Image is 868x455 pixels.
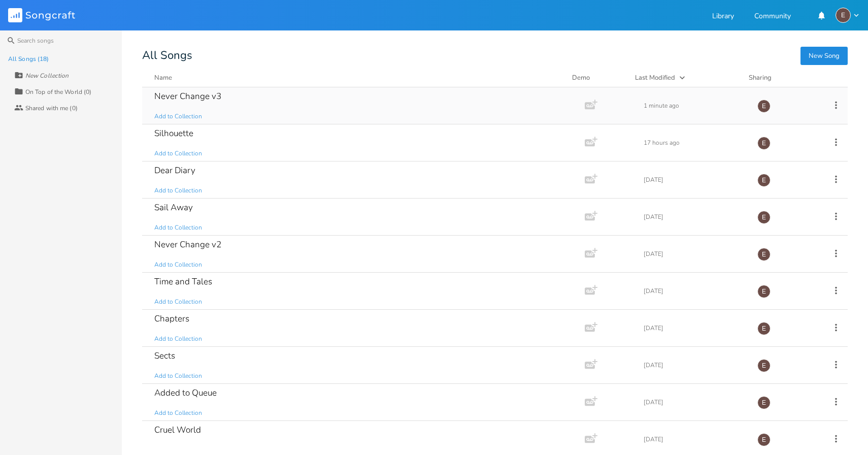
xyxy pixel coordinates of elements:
div: Demo [572,73,623,83]
div: [DATE] [644,436,745,442]
div: [DATE] [644,251,745,257]
button: E [836,8,860,23]
div: [DATE] [644,362,745,368]
div: Never Change v2 [154,240,221,249]
div: Chapters [154,314,189,323]
div: [DATE] [644,399,745,405]
div: [DATE] [644,288,745,294]
div: Dear Diary [154,166,195,175]
span: Add to Collection [154,409,202,417]
a: Library [712,13,734,21]
div: All Songs [142,51,848,60]
div: edward [757,137,771,150]
button: Last Modified [635,73,737,83]
button: Name [154,73,560,83]
div: Sects [154,351,175,360]
span: Add to Collection [154,112,202,121]
div: [DATE] [644,214,745,220]
div: edward [757,322,771,335]
div: edward [757,359,771,372]
span: Add to Collection [154,298,202,306]
span: Add to Collection [154,186,202,195]
div: On Top of the World (0) [25,89,91,95]
div: Shared with me (0) [25,105,78,111]
div: edward [757,433,771,446]
span: Add to Collection [154,335,202,343]
div: Silhouette [154,129,193,138]
span: Add to Collection [154,446,202,454]
div: Last Modified [635,73,675,82]
div: [DATE] [644,177,745,183]
span: Add to Collection [154,261,202,269]
div: Sail Away [154,203,193,212]
div: Time and Tales [154,277,212,286]
div: edward [757,174,771,187]
div: 1 minute ago [644,103,745,109]
div: Cruel World [154,426,201,434]
div: edward [757,285,771,298]
div: Sharing [749,73,810,83]
div: Name [154,73,172,82]
div: edward [757,100,771,113]
button: New Song [800,47,848,65]
div: 17 hours ago [644,140,745,146]
div: edward [757,211,771,224]
div: edward [836,8,851,23]
span: Add to Collection [154,149,202,158]
div: All Songs (18) [8,56,49,62]
div: [DATE] [644,325,745,331]
div: edward [757,396,771,409]
div: Added to Queue [154,388,217,397]
a: Community [754,13,791,21]
span: Add to Collection [154,223,202,232]
span: Add to Collection [154,372,202,380]
div: Never Change v3 [154,92,221,101]
div: edward [757,248,771,261]
div: New Collection [25,73,69,79]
